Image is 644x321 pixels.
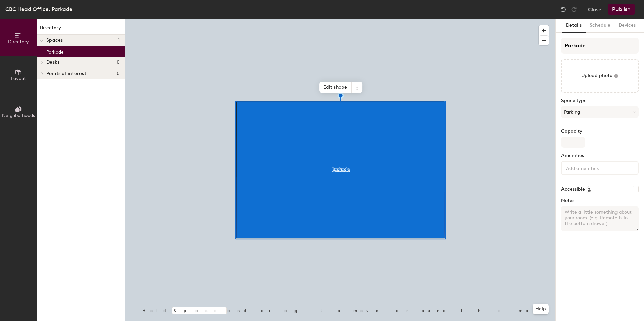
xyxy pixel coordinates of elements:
[46,71,86,76] span: Points of interest
[319,82,352,93] span: Edit shape
[46,60,59,65] span: Desks
[588,4,601,15] button: Close
[561,106,639,118] button: Parking
[561,59,639,93] button: Upload photo
[5,5,72,13] div: CBC Head Office, Parkade
[571,6,577,13] img: Redo
[46,47,64,55] p: Parkade
[37,24,125,35] h1: Directory
[586,19,614,33] button: Schedule
[46,38,63,43] span: Spaces
[117,71,120,76] span: 0
[561,153,639,158] label: Amenities
[561,98,639,103] label: Space type
[561,129,639,134] label: Capacity
[565,164,625,172] input: Add amenities
[533,304,549,314] button: Help
[561,198,639,203] label: Notes
[2,113,35,118] span: Neighborhoods
[561,186,585,192] label: Accessible
[562,19,586,33] button: Details
[11,76,26,82] span: Layout
[8,39,29,45] span: Directory
[118,38,120,43] span: 1
[608,4,635,15] button: Publish
[560,6,567,13] img: Undo
[117,60,120,65] span: 0
[614,19,640,33] button: Devices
